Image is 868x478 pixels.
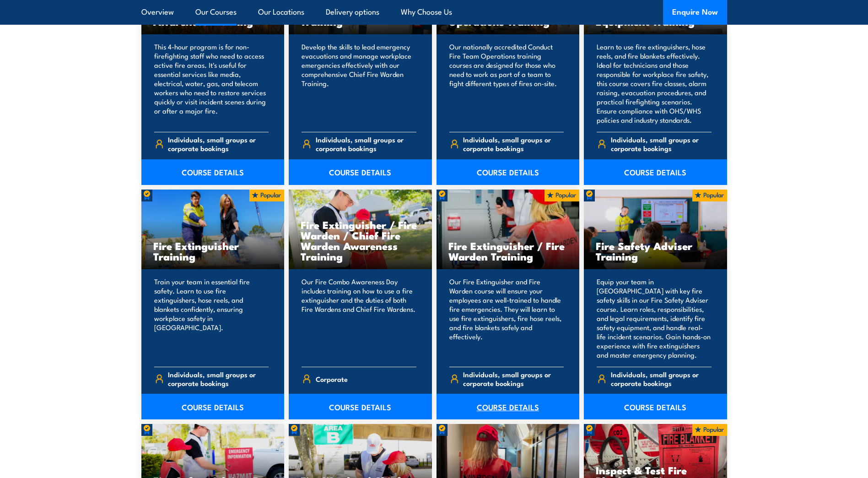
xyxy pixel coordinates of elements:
[141,394,285,419] a: COURSE DETAILS
[289,159,432,185] a: COURSE DETAILS
[611,135,712,152] span: Individuals, small groups or corporate bookings
[316,135,416,152] span: Individuals, small groups or corporate bookings
[316,372,348,386] span: Corporate
[463,370,564,387] span: Individuals, small groups or corporate bookings
[448,5,568,27] h3: Conduct Fire Team Operations Training
[597,42,712,125] p: Learn to use fire extinguishers, hose reels, and fire blankets effectively. Ideal for technicians...
[168,370,269,387] span: Individuals, small groups or corporate bookings
[153,240,273,261] h3: Fire Extinguisher Training
[168,135,269,152] span: Individuals, small groups or corporate bookings
[289,394,432,419] a: COURSE DETAILS
[596,240,715,261] h3: Fire Safety Adviser Training
[584,394,727,419] a: COURSE DETAILS
[611,370,712,387] span: Individuals, small groups or corporate bookings
[154,42,269,125] p: This 4-hour program is for non-firefighting staff who need to access active fire areas. It's usef...
[437,159,580,185] a: COURSE DETAILS
[448,240,568,261] h3: Fire Extinguisher / Fire Warden Training
[154,277,269,359] p: Train your team in essential fire safety. Learn to use fire extinguishers, hose reels, and blanke...
[153,5,273,27] h3: [PERSON_NAME] Fire Awareness Training
[597,277,712,359] p: Equip your team in [GEOGRAPHIC_DATA] with key fire safety skills in our Fire Safety Adviser cours...
[584,159,727,185] a: COURSE DETAILS
[301,219,420,261] h3: Fire Extinguisher / Fire Warden / Chief Fire Warden Awareness Training
[463,135,564,152] span: Individuals, small groups or corporate bookings
[449,42,564,125] p: Our nationally accredited Conduct Fire Team Operations training courses are designed for those wh...
[449,277,564,359] p: Our Fire Extinguisher and Fire Warden course will ensure your employees are well-trained to handl...
[302,42,416,125] p: Develop the skills to lead emergency evacuations and manage workplace emergencies effectively wit...
[437,394,580,419] a: COURSE DETAILS
[301,5,420,27] h3: Chief Fire Warden Training
[141,159,285,185] a: COURSE DETAILS
[302,277,416,359] p: Our Fire Combo Awareness Day includes training on how to use a fire extinguisher and the duties o...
